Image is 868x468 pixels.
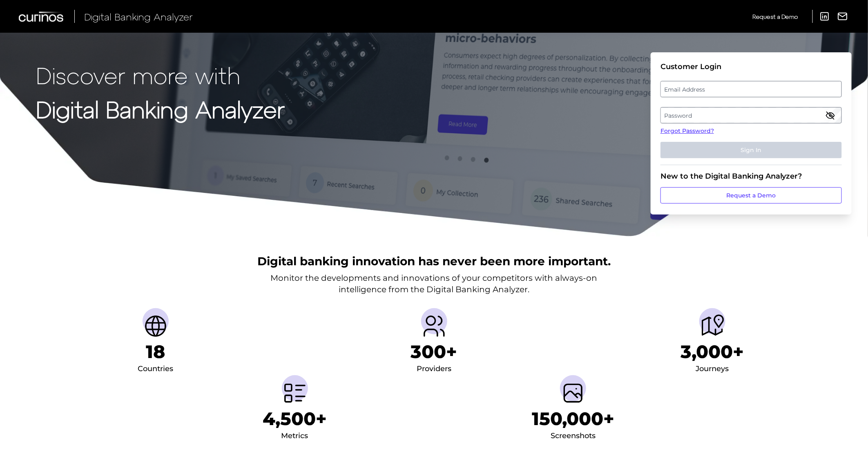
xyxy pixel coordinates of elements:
div: New to the Digital Banking Analyzer? [660,172,842,181]
div: Screenshots [551,430,596,443]
div: Journeys [696,363,729,376]
h1: 4,500+ [263,408,327,430]
p: Monitor the developments and innovations of your competitors with always-on intelligence from the... [271,272,598,295]
h2: Digital banking innovation has never been more important. [257,253,611,269]
button: Sign In [660,142,842,158]
h1: 150,000+ [532,408,614,430]
h1: 18 [146,341,165,363]
img: Providers [421,313,447,339]
div: Metrics [281,430,308,443]
p: Discover more with [36,62,285,88]
label: Password [661,108,841,123]
img: Screenshots [560,380,586,406]
a: Forgot Password? [660,127,842,135]
div: Providers [417,363,451,376]
span: Request a Demo [752,13,798,20]
img: Journeys [699,313,725,339]
h1: 300+ [411,341,457,363]
span: Digital Banking Analyzer [84,11,193,22]
div: Customer Login [660,62,842,71]
strong: Digital Banking Analyzer [36,95,285,123]
label: Email Address [661,82,841,96]
div: Countries [138,363,173,376]
img: Countries [143,313,169,339]
img: Metrics [282,380,308,406]
a: Request a Demo [752,10,798,23]
h1: 3,000+ [681,341,744,363]
a: Request a Demo [660,187,842,204]
img: Curinos [19,11,65,22]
